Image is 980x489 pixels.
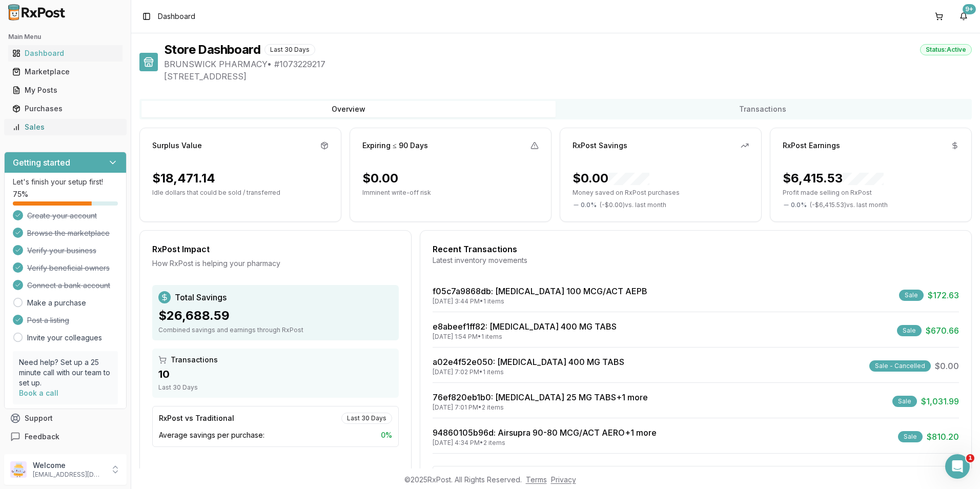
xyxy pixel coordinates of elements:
div: Expiring ≤ 90 Days [362,140,428,151]
p: Profit made selling on RxPost [783,189,959,197]
div: [DATE] 1:54 PM • 1 items [433,333,617,341]
button: Marketplace [4,64,127,80]
span: $172.63 [928,289,959,301]
div: [DATE] 7:01 PM • 2 items [433,403,648,412]
div: Purchases [12,104,118,114]
span: 75 % [13,189,28,199]
img: User avatar [10,461,27,478]
span: BRUNSWICK PHARMACY • # 1073229217 [164,58,972,70]
div: [DATE] 7:02 PM • 1 items [433,368,624,376]
iframe: Intercom live chat [945,454,970,479]
span: Create your account [27,211,97,221]
h2: Main Menu [8,33,122,41]
div: RxPost Earnings [783,140,840,151]
div: Sale [898,431,923,442]
div: Last 30 Days [264,44,315,55]
h1: Store Dashboard [164,42,260,58]
button: Transactions [556,101,970,117]
span: Verify your business [27,246,96,256]
div: Sale [899,290,924,301]
span: 1 [966,454,974,462]
div: Latest inventory movements [433,255,959,266]
p: Let's finish your setup first! [13,177,118,187]
a: Privacy [551,475,576,484]
div: 10 [158,367,393,381]
span: 0 % [381,430,392,440]
div: RxPost vs Traditional [159,413,234,423]
button: Support [4,409,127,427]
span: ( - $6,415.53 ) vs. last month [810,201,888,209]
span: Connect a bank account [27,280,110,291]
span: Verify beneficial owners [27,263,110,273]
a: Terms [526,475,547,484]
button: Sales [4,119,127,135]
a: Dashboard [8,44,122,63]
button: Overview [141,101,556,117]
a: Make a purchase [27,298,86,308]
a: a02e4f52e050: [MEDICAL_DATA] 400 MG TABS [433,357,624,367]
a: e8abeef1ff82: [MEDICAL_DATA] 400 MG TABS [433,321,617,332]
span: 0.0 % [791,201,807,209]
span: Browse the marketplace [27,228,110,238]
p: Imminent write-off risk [362,189,539,197]
div: [DATE] 4:34 PM • 2 items [433,439,657,447]
span: Feedback [25,432,59,442]
button: 9+ [955,8,972,25]
div: Combined savings and earnings through RxPost [158,326,393,334]
div: Sale [892,396,917,407]
div: $18,471.14 [152,170,215,187]
span: ( - $0.00 ) vs. last month [600,201,666,209]
span: Total Savings [175,291,227,303]
div: Surplus Value [152,140,202,151]
span: 0.0 % [581,201,597,209]
a: 76ef820eb1b0: [MEDICAL_DATA] 25 MG TABS+1 more [433,392,648,402]
span: Dashboard [158,11,195,22]
div: Last 30 Days [341,413,392,424]
span: Post a listing [27,315,69,325]
a: Invite your colleagues [27,333,102,343]
p: Money saved on RxPost purchases [573,189,749,197]
p: Need help? Set up a 25 minute call with our team to set up. [19,357,112,388]
div: How RxPost is helping your pharmacy [152,258,399,269]
span: $0.00 [935,360,959,372]
button: Purchases [4,100,127,117]
button: Dashboard [4,45,127,62]
span: $810.20 [927,431,959,443]
button: Feedback [4,427,127,446]
div: Sale [897,325,922,336]
p: Idle dollars that could be sold / transferred [152,189,329,197]
span: $1,031.99 [921,395,959,407]
img: RxPost Logo [4,4,70,21]
a: Purchases [8,99,122,118]
button: My Posts [4,82,127,98]
a: Book a call [19,389,58,397]
div: Sales [12,122,118,132]
a: Sales [8,118,122,136]
p: Welcome [33,460,104,471]
div: [DATE] 3:44 PM • 1 items [433,297,647,305]
div: Last 30 Days [158,383,393,392]
div: $6,415.53 [783,170,884,187]
div: $0.00 [362,170,398,187]
div: Marketplace [12,67,118,77]
span: [STREET_ADDRESS] [164,70,972,83]
div: Sale - Cancelled [869,360,931,372]
a: 94860105b96d: Airsupra 90-80 MCG/ACT AERO+1 more [433,427,657,438]
div: Status: Active [920,44,972,55]
div: RxPost Impact [152,243,399,255]
span: Transactions [171,355,218,365]
div: $0.00 [573,170,649,187]
div: Dashboard [12,48,118,58]
a: f05c7a9868db: [MEDICAL_DATA] 100 MCG/ACT AEPB [433,286,647,296]
a: Marketplace [8,63,122,81]
div: $26,688.59 [158,308,393,324]
div: 9+ [963,4,976,14]
a: My Posts [8,81,122,99]
span: $670.66 [926,324,959,337]
div: RxPost Savings [573,140,627,151]
h3: Getting started [13,156,70,169]
p: [EMAIL_ADDRESS][DOMAIN_NAME] [33,471,104,479]
div: My Posts [12,85,118,95]
div: Recent Transactions [433,243,959,255]
nav: breadcrumb [158,11,195,22]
